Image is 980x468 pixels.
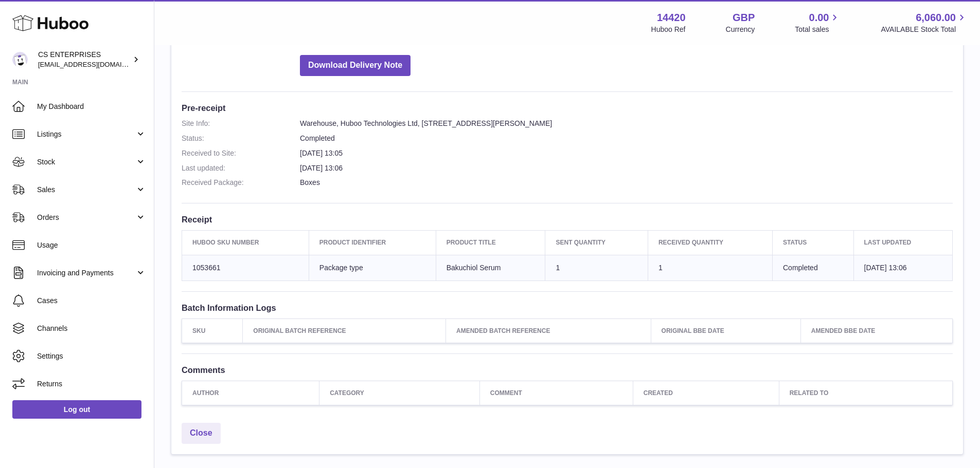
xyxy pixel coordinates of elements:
div: Currency [726,25,755,34]
dt: Status: [182,134,300,143]
dd: [DATE] 13:05 [300,148,953,158]
div: Huboo Ref [651,25,686,34]
th: SKU [182,319,243,343]
span: Invoicing and Payments [37,268,135,278]
th: Product title [436,231,545,255]
div: CS ENTERPRISES [38,50,131,69]
span: AVAILABLE Stock Total [881,25,968,34]
dt: Last updated: [182,163,300,173]
span: Sales [37,185,135,195]
td: Completed [772,255,853,280]
span: [EMAIL_ADDRESS][DOMAIN_NAME] [38,60,151,68]
td: [DATE] 13:06 [853,255,953,280]
a: 0.00 Total sales [795,11,841,34]
th: Huboo SKU Number [182,231,309,255]
th: Amended Batch Reference [446,319,651,343]
dt: Site Info: [182,119,300,128]
th: Comment [479,381,633,405]
strong: GBP [733,11,755,25]
th: Status [772,231,853,255]
span: Stock [37,157,135,167]
dd: Completed [300,134,953,143]
th: Amended BBE Date [800,319,952,343]
th: Related to [779,381,952,405]
th: Created [633,381,779,405]
span: Channels [37,324,146,333]
th: Category [319,381,480,405]
strong: 14420 [657,11,686,25]
span: 6,060.00 [916,11,956,25]
dd: Warehouse, Huboo Technologies Ltd, [STREET_ADDRESS][PERSON_NAME] [300,119,953,128]
th: Received Quantity [648,231,772,255]
span: Orders [37,213,135,222]
button: Download Delivery Note [300,55,411,76]
dd: Boxes [300,178,953,188]
a: Log out [12,400,141,419]
h3: Pre-receipt [182,102,953,114]
td: Package type [309,255,436,280]
h3: Batch Information Logs [182,302,953,313]
span: Usage [37,240,146,250]
dt: Received Package: [182,178,300,188]
th: Sent Quantity [545,231,648,255]
th: Original Batch Reference [243,319,446,343]
dt: Received to Site: [182,148,300,158]
span: Cases [37,296,146,306]
span: Returns [37,379,146,389]
img: internalAdmin-14420@internal.huboo.com [12,52,28,67]
td: Bakuchiol Serum [436,255,545,280]
th: Product Identifier [309,231,436,255]
h3: Receipt [182,214,953,225]
td: 1053661 [182,255,309,280]
span: Total sales [795,25,841,34]
span: 0.00 [809,11,829,25]
td: 1 [648,255,772,280]
h3: Comments [182,364,953,376]
span: Settings [37,351,146,361]
span: My Dashboard [37,102,146,111]
dd: [DATE] 13:06 [300,163,953,173]
span: Listings [37,129,135,139]
th: Last updated [853,231,953,255]
a: Close [182,423,221,444]
th: Author [182,381,319,405]
th: Original BBE Date [651,319,800,343]
td: 1 [545,255,648,280]
a: 6,060.00 AVAILABLE Stock Total [881,11,968,34]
